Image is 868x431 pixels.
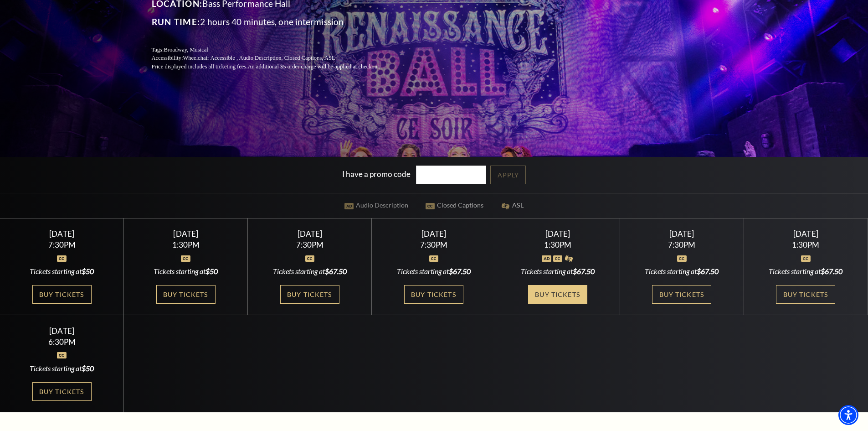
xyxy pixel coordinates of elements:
[247,63,380,70] span: An additional $5 order charge will be applied at checkout.
[755,229,857,239] div: [DATE]
[156,285,216,304] a: Buy Tickets
[32,285,92,304] a: Buy Tickets
[821,267,842,275] span: $67.50
[573,267,595,275] span: $67.50
[631,229,733,239] div: [DATE]
[404,285,463,304] a: Buy Tickets
[383,241,485,249] div: 7:30PM
[449,267,471,275] span: $67.50
[631,241,733,249] div: 7:30PM
[152,54,402,62] p: Accessibility:
[11,229,113,239] div: [DATE]
[82,364,94,373] span: $50
[135,229,237,239] div: [DATE]
[776,285,835,304] a: Buy Tickets
[838,405,858,425] div: Accessibility Menu
[325,267,347,275] span: $67.50
[697,267,719,275] span: $67.50
[259,229,361,239] div: [DATE]
[152,46,402,54] p: Tags:
[507,229,609,239] div: [DATE]
[32,382,92,401] a: Buy Tickets
[259,241,361,249] div: 7:30PM
[152,16,200,27] span: Run Time:
[11,338,113,346] div: 6:30PM
[342,169,411,179] label: I have a promo code
[11,241,113,249] div: 7:30PM
[11,326,113,336] div: [DATE]
[152,15,402,29] p: 2 hours 40 minutes, one intermission
[507,241,609,249] div: 1:30PM
[164,47,208,53] span: Broadway, Musical
[528,285,587,304] a: Buy Tickets
[135,241,237,249] div: 1:30PM
[652,285,711,304] a: Buy Tickets
[82,267,94,275] span: $50
[383,266,485,276] div: Tickets starting at
[755,266,857,276] div: Tickets starting at
[631,266,733,276] div: Tickets starting at
[183,55,335,61] span: Wheelchair Accessible , Audio Description, Closed Captions, ASL
[205,267,218,275] span: $50
[507,266,609,276] div: Tickets starting at
[755,241,857,249] div: 1:30PM
[135,266,237,276] div: Tickets starting at
[11,363,113,374] div: Tickets starting at
[383,229,485,239] div: [DATE]
[152,62,402,71] p: Price displayed includes all ticketing fees.
[11,266,113,276] div: Tickets starting at
[259,266,361,276] div: Tickets starting at
[280,285,339,304] a: Buy Tickets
